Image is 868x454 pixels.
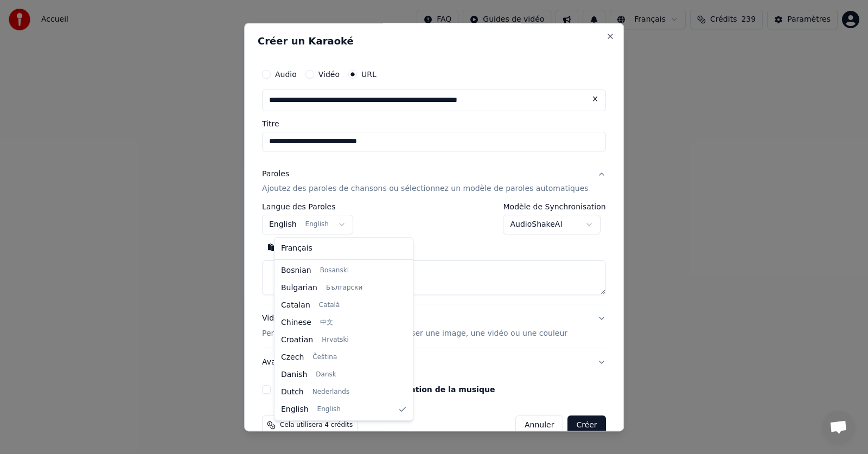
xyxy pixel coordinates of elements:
span: Français [281,243,312,254]
span: Danish [281,369,307,380]
span: Czech [281,352,304,363]
span: Dansk [316,370,336,379]
span: Čeština [312,353,337,362]
span: English [317,405,341,414]
span: Chinese [281,317,311,328]
span: Nederlands [312,388,349,397]
span: Bosanski [320,266,349,275]
span: Catalan [281,300,310,311]
span: Bulgarian [281,283,317,293]
span: Български [326,284,362,292]
span: Bosnian [281,265,311,276]
span: Croatian [281,335,313,346]
span: Hrvatski [322,336,349,344]
span: Català [319,301,340,310]
span: Dutch [281,387,304,398]
span: 中文 [320,318,333,327]
span: English [281,404,309,415]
